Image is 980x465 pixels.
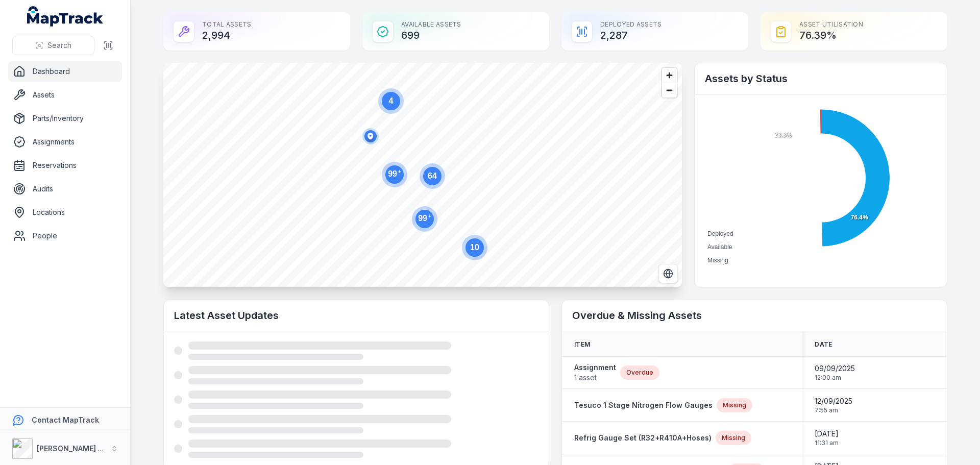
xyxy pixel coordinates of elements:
[815,396,852,406] span: 12/09/2025
[815,340,832,349] span: Date
[574,433,712,443] a: Refrig Gauge Set (R32+R410A+Hoses)
[815,374,855,382] span: 12:00 am
[716,431,751,445] div: Missing
[388,169,401,178] text: 99
[163,63,682,287] canvas: Map
[37,444,108,453] strong: [PERSON_NAME] Air
[470,243,479,252] text: 10
[574,340,590,349] span: Item
[574,400,713,410] a: Tesuco 1 Stage Nitrogen Flow Gauges
[32,415,99,424] strong: Contact MapTrack
[707,257,728,264] span: Missing
[574,373,616,383] span: 1 asset
[8,108,122,129] a: Parts/Inventory
[815,396,852,414] time: 9/12/2025, 7:55:11 AM
[398,169,401,175] tspan: +
[418,213,431,223] text: 99
[815,406,852,414] span: 7:55 am
[662,83,677,97] button: Zoom out
[428,213,431,219] tspan: +
[8,132,122,152] a: Assignments
[815,363,855,374] span: 09/09/2025
[389,96,394,105] text: 4
[428,172,437,180] text: 64
[8,202,122,223] a: Locations
[707,243,732,251] span: Available
[12,36,94,55] button: Search
[620,365,659,380] div: Overdue
[815,429,839,439] span: [DATE]
[174,308,538,323] h2: Latest Asset Updates
[572,308,937,323] h2: Overdue & Missing Assets
[27,6,104,27] a: MapTrack
[662,68,677,83] button: Zoom in
[815,439,839,447] span: 11:31 am
[658,264,678,283] button: Switch to Satellite View
[815,363,855,382] time: 9/9/2025, 12:00:00 AM
[8,155,122,176] a: Reservations
[815,429,839,447] time: 8/13/2025, 11:31:22 AM
[574,362,616,383] a: Assignment1 asset
[8,226,122,246] a: People
[8,61,122,82] a: Dashboard
[8,179,122,199] a: Audits
[705,71,937,86] h2: Assets by Status
[8,85,122,105] a: Assets
[707,230,733,237] span: Deployed
[574,362,616,373] strong: Assignment
[47,40,71,51] span: Search
[717,398,752,412] div: Missing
